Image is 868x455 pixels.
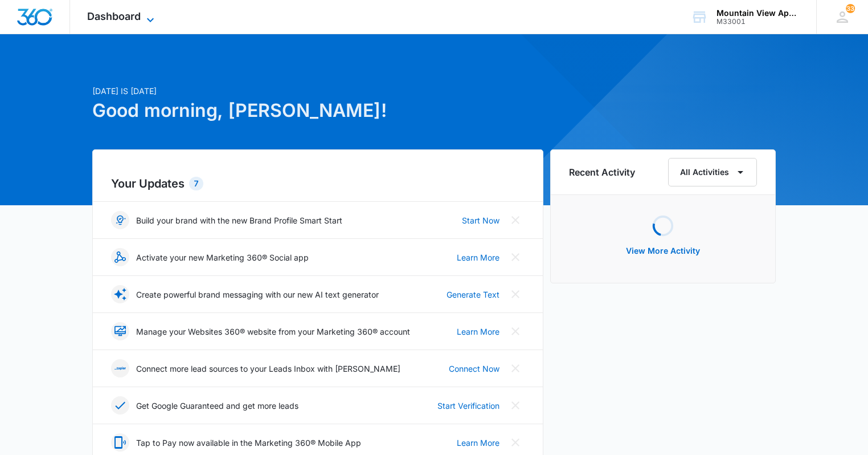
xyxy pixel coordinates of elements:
button: Close [506,211,525,229]
button: View More Activity [615,237,711,265]
p: Activate your new Marketing 360® Social app [136,251,309,263]
a: Learn More [457,251,499,263]
button: Close [506,396,525,415]
p: [DATE] is [DATE] [92,85,543,97]
h1: Good morning, [PERSON_NAME]! [92,97,543,124]
h2: Your Updates [111,175,525,192]
p: Manage your Websites 360® website from your Marketing 360® account [136,326,410,338]
a: Generate Text [447,289,499,300]
div: notifications count [846,4,855,13]
div: account name [716,9,800,18]
p: Connect more lead sources to your Leads Inbox with [PERSON_NAME] [136,363,400,375]
div: account id [716,18,800,26]
button: Close [506,433,525,452]
a: Start Now [462,214,499,226]
button: Close [506,359,525,377]
p: Tap to Pay now available in the Marketing 360® Mobile App [136,437,361,449]
button: Close [506,322,525,340]
p: Build your brand with the new Brand Profile Smart Start [136,214,342,226]
a: Learn More [457,437,499,449]
h6: Recent Activity [569,165,635,179]
a: Start Verification [437,400,499,412]
p: Create powerful brand messaging with our new AI text generator [136,289,379,300]
span: Dashboard [87,10,141,22]
p: Get Google Guaranteed and get more leads [136,400,298,412]
a: Learn More [457,326,499,338]
button: All Activities [668,158,757,186]
span: 33 [846,4,855,13]
button: Close [506,285,525,303]
div: 7 [189,177,203,190]
button: Close [506,248,525,266]
a: Connect Now [449,363,499,375]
